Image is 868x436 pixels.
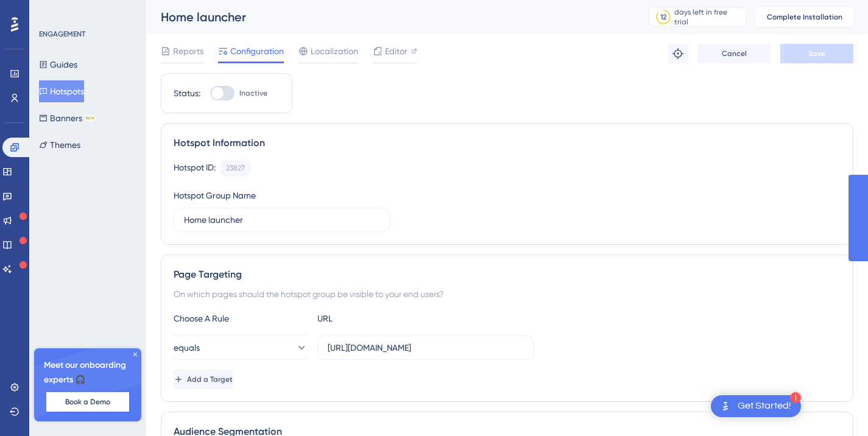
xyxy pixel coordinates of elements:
div: Open Get Started! checklist, remaining modules: 1 [711,395,801,417]
span: Meet our onboarding experts 🎧 [44,358,132,387]
div: 1 [790,392,801,403]
button: Themes [39,134,80,156]
button: Book a Demo [46,392,129,412]
span: Configuration [230,44,284,58]
div: 23827 [226,163,245,173]
button: equals [174,336,308,360]
div: On which pages should the hotspot group be visible to your end users? [174,287,841,301]
img: launcher-image-alternative-text [718,399,733,413]
div: Status: [174,86,200,100]
div: URL [317,311,451,326]
button: Hotspots [39,80,84,102]
button: BannersBETA [39,107,96,129]
div: Hotspot Information [174,136,841,150]
span: Complete Installation [767,12,842,22]
div: BETA [85,115,96,121]
input: yourwebsite.com/path [328,341,524,354]
button: Save [780,44,853,63]
span: Add a Target [187,374,233,384]
button: Guides [39,54,77,76]
iframe: UserGuiding AI Assistant Launcher [817,388,853,424]
div: ENGAGEMENT [39,29,85,39]
div: 12 [660,12,666,22]
span: Save [808,49,825,58]
div: Choose A Rule [174,311,308,326]
span: Localization [311,44,358,58]
span: Book a Demo [65,397,110,407]
span: Reports [173,44,203,58]
div: Get Started! [738,399,791,413]
span: Editor [385,44,408,58]
input: Type your Hotspot Group Name here [184,213,380,227]
span: equals [174,340,200,355]
div: days left in free trial [674,7,742,27]
button: Cancel [697,44,771,63]
span: Cancel [722,49,747,58]
button: Complete Installation [756,7,853,27]
div: Hotspot Group Name [174,188,256,203]
div: Page Targeting [174,267,841,282]
span: Inactive [239,88,267,98]
div: Hotspot ID: [174,160,216,176]
button: Add a Target [174,370,233,389]
div: Home launcher [161,9,618,26]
